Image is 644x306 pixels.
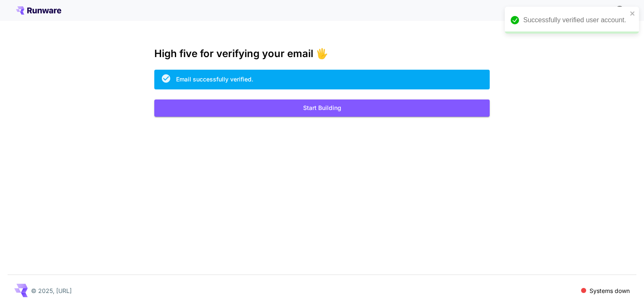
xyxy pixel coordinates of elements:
[31,286,72,295] p: © 2025, [URL]
[630,10,636,17] button: close
[523,15,627,25] div: Successfully verified user account.
[176,75,253,84] div: Email successfully verified.
[611,2,628,18] button: In order to qualify for free credit, you need to sign up with a business email address and click ...
[154,99,490,117] button: Start Building
[154,48,490,60] h3: High five for verifying your email 🖐️
[589,286,630,295] p: Systems down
